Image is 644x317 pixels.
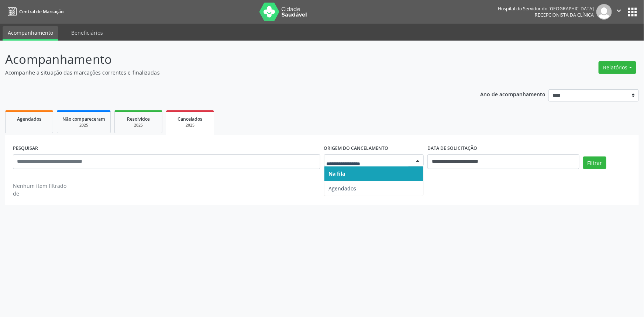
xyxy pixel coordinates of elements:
span: Cancelados [178,116,203,122]
p: Acompanhe a situação das marcações correntes e finalizadas [5,69,449,76]
button:  [612,4,626,20]
span: Não compareceram [62,116,105,122]
div: 2025 [171,123,209,128]
span: Na fila [329,170,345,177]
span: Agendados [17,116,41,122]
img: img [596,4,612,20]
a: Beneficiários [66,26,108,39]
div: de [13,190,66,197]
button: Filtrar [583,156,606,169]
i:  [615,7,623,15]
button: apps [626,6,639,18]
button: Relatórios [599,61,636,74]
span: Agendados [329,185,357,192]
span: Central de Marcação [19,8,63,15]
a: Central de Marcação [5,6,63,18]
p: Ano de acompanhamento [481,89,546,99]
label: Origem do cancelamento [324,143,389,154]
span: Recepcionista da clínica [535,12,594,18]
a: Acompanhamento [3,26,58,41]
label: DATA DE SOLICITAÇÃO [427,143,477,154]
div: 2025 [62,123,105,128]
div: Hospital do Servidor do [GEOGRAPHIC_DATA] [498,6,594,12]
label: PESQUISAR [13,143,38,154]
span: Resolvidos [127,116,150,122]
p: Acompanhamento [5,50,449,69]
div: 2025 [120,123,157,128]
div: Nenhum item filtrado [13,182,66,190]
